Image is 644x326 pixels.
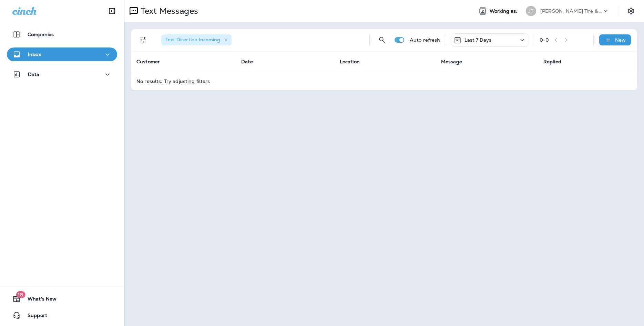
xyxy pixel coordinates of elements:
span: Support [21,313,47,321]
span: Working as: [490,8,519,14]
p: Text Messages [138,6,198,16]
button: 18What's New [7,292,117,306]
span: 18 [16,291,25,298]
p: Inbox [28,52,41,57]
p: New [615,37,626,43]
button: Companies [7,28,117,41]
button: Search Messages [375,33,389,47]
button: Support [7,308,117,322]
span: Date [241,59,253,65]
td: No results. Try adjusting filters [131,72,637,90]
p: Last 7 Days [464,37,492,43]
div: Text Direction:Incoming [161,34,232,45]
button: Collapse Sidebar [102,4,122,18]
button: Filters [136,33,150,47]
p: Companies [28,32,54,37]
button: Inbox [7,48,117,61]
div: 0 - 0 [540,37,549,43]
span: Customer [136,59,160,65]
span: Location [340,59,360,65]
p: [PERSON_NAME] Tire & Auto [540,8,602,14]
button: Settings [625,5,637,17]
button: Data [7,67,117,81]
span: Replied [543,59,561,65]
p: Data [28,72,40,77]
div: JT [526,6,536,16]
span: Text Direction : Incoming [165,36,220,43]
p: Auto refresh [410,37,440,43]
span: Message [441,59,462,65]
span: What's New [21,296,57,304]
